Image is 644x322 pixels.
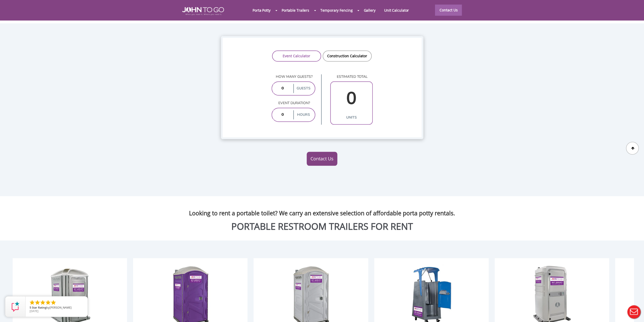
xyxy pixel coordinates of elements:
[316,5,357,16] a: Temporary Fencing
[293,84,314,93] label: guests
[30,306,31,309] span: 5
[307,152,337,166] a: Contact Us
[248,5,275,16] a: Porta Potty
[50,306,72,309] span: [PERSON_NAME]
[32,306,46,309] span: Star Rating
[277,5,314,16] a: Portable Trailers
[273,110,292,119] input: 0
[40,299,46,306] li: 
[10,301,20,312] img: Review Rating
[4,201,640,216] h3: Looking to rent a portable toilet? We carry an extensive selection of affordable porta potty rent...
[332,84,371,113] input: 0
[359,5,380,16] a: Gallery
[624,302,644,322] button: Live Chat
[332,113,371,122] label: units
[30,306,84,310] span: by
[323,50,372,62] a: Construction Calculator
[45,299,51,306] li: 
[272,101,315,106] p: Event duration?
[34,299,40,306] li: 
[330,74,373,79] p: estimated total
[380,5,413,16] a: Unit Calculator
[29,299,35,306] li: 
[272,74,315,79] p: How many guests?
[30,309,38,313] span: [DATE]
[272,50,321,62] a: Event Calculator
[273,84,292,93] input: 0
[50,299,56,306] li: 
[293,110,314,119] label: hours
[182,7,224,15] img: JOHN to go
[4,221,640,232] h2: PORTABLE RESTROOM TRAILERS FOR RENT
[435,5,462,16] a: Contact Us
